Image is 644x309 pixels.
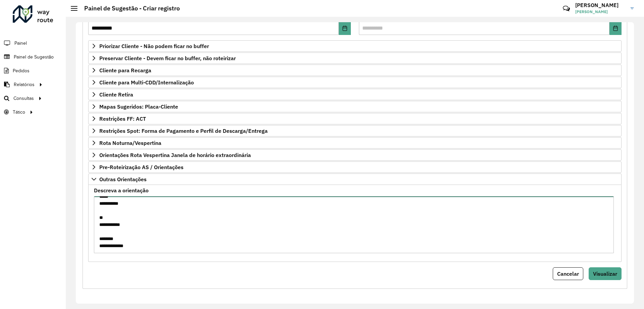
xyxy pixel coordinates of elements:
[88,113,622,124] a: Restrições FF: ACT
[88,125,622,137] a: Restrições Spot: Forma de Pagamento e Perfil de Descarga/Entrega
[99,55,236,61] span: Preservar Cliente - Devem ficar no buffer, não roteirizar
[88,161,622,173] a: Pre-Roteirização AS / Orientações
[575,9,626,15] span: [PERSON_NAME]
[13,95,34,102] span: Consultas
[14,40,27,47] span: Painel
[575,2,626,8] h3: [PERSON_NAME]
[559,1,574,16] a: Contato Rápido
[99,116,146,121] span: Restrições FF: ACT
[593,270,617,277] span: Visualizar
[13,109,25,116] span: Tático
[99,80,194,85] span: Cliente para Multi-CDD/Internalização
[553,267,583,280] button: Cancelar
[88,173,622,185] a: Outras Orientações
[99,152,251,158] span: Orientações Rota Vespertina Janela de horário extraordinária
[99,104,178,109] span: Mapas Sugeridos: Placa-Cliente
[99,177,147,182] span: Outras Orientações
[88,40,622,52] a: Priorizar Cliente - Não podem ficar no buffer
[88,65,622,76] a: Cliente para Recarga
[88,149,622,161] a: Orientações Rota Vespertina Janela de horário extraordinária
[589,267,622,280] button: Visualizar
[88,185,622,262] div: Outras Orientações
[88,77,622,88] a: Cliente para Multi-CDD/Internalização
[339,22,351,35] button: Choose Date
[99,164,183,170] span: Pre-Roteirização AS / Orientações
[88,101,622,112] a: Mapas Sugeridos: Placa-Cliente
[14,53,54,61] span: Painel de Sugestão
[14,81,35,88] span: Relatórios
[77,5,180,12] h2: Painel de Sugestão - Criar registro
[88,52,622,64] a: Preservar Cliente - Devem ficar no buffer, não roteirizar
[99,92,133,97] span: Cliente Retira
[609,22,622,35] button: Choose Date
[88,137,622,149] a: Rota Noturna/Vespertina
[99,128,268,133] span: Restrições Spot: Forma de Pagamento e Perfil de Descarga/Entrega
[99,43,209,49] span: Priorizar Cliente - Não podem ficar no buffer
[94,186,149,194] label: Descreva a orientação
[99,140,161,146] span: Rota Noturna/Vespertina
[99,68,151,73] span: Cliente para Recarga
[13,67,30,74] span: Pedidos
[88,89,622,100] a: Cliente Retira
[557,270,579,277] span: Cancelar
